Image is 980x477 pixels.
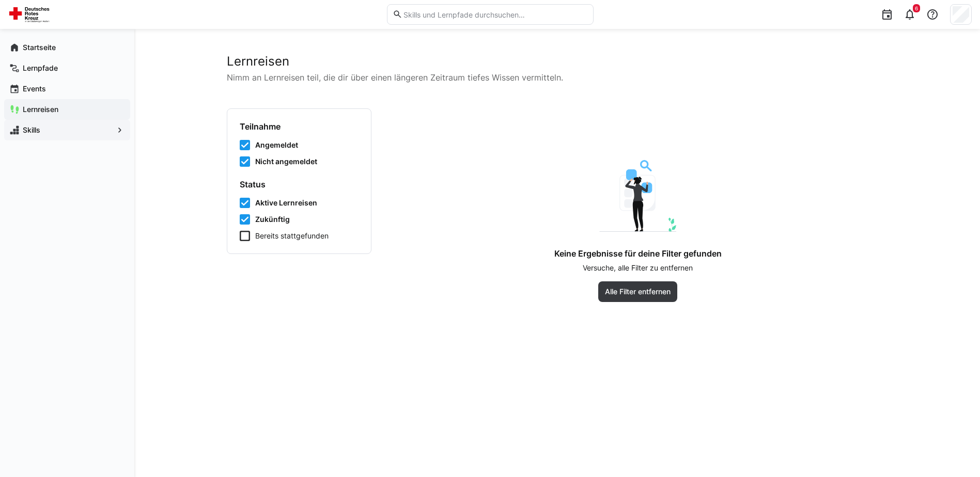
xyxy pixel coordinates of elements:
h4: Keine Ergebnisse für deine Filter gefunden [554,248,722,259]
h4: Teilnahme [240,121,359,132]
h4: Status [240,179,359,189]
span: Zukünftig [255,214,290,225]
input: Skills und Lernpfade durchsuchen… [402,10,587,19]
span: Nicht angemeldet [255,156,317,167]
span: 6 [915,5,918,11]
h2: Lernreisen [227,54,888,69]
span: Aktive Lernreisen [255,198,317,208]
p: Versuche, alle Filter zu entfernen [583,263,693,273]
span: Bereits stattgefunden [255,231,329,241]
span: Angemeldet [255,140,298,150]
button: Alle Filter entfernen [598,281,677,302]
span: Alle Filter entfernen [603,287,672,297]
p: Nimm an Lernreisen teil, die dir über einen längeren Zeitraum tiefes Wissen vermitteln. [227,71,888,84]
